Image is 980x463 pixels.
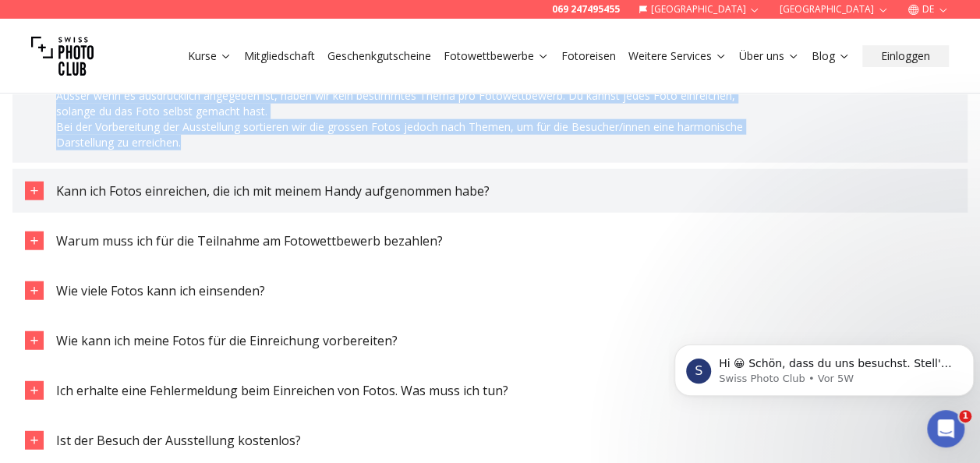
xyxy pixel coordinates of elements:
button: Über uns [733,45,805,67]
iframe: Intercom notifications Nachricht [668,312,980,421]
button: Wie kann ich meine Fotos für die Einreichung vorbereiten? [12,319,968,362]
button: Einloggen [862,45,949,67]
a: 069 247495455 [552,3,620,16]
span: Ich erhalte eine Fehlermeldung beim Einreichen von Fotos. Was muss ich tun? [56,382,508,399]
a: Weitere Services [628,48,727,64]
a: Kurse [188,48,232,64]
div: Gibt es für jeden Fotowettbewerb ein bestimmtes Thema? [56,88,755,163]
span: 1 [959,410,971,422]
button: Kurse [182,45,238,67]
button: Fotowettbewerbe [437,45,555,67]
a: Fotowettbewerbe [444,48,549,64]
button: Weitere Services [622,45,733,67]
button: Ich erhalte eine Fehlermeldung beim Einreichen von Fotos. Was muss ich tun? [12,369,968,412]
a: Fotoreisen [561,48,616,64]
span: Warum muss ich für die Teilnahme am Fotowettbewerb bezahlen? [56,232,443,249]
button: Geschenkgutscheine [321,45,437,67]
a: Blog [812,48,850,64]
button: Kann ich Fotos einreichen, die ich mit meinem Handy aufgenommen habe? [12,169,968,213]
a: Über uns [739,48,799,64]
p: Bei der Vorbereitung der Ausstellung sortieren wir die grossen Fotos jedoch nach Themen, um für d... [56,119,755,150]
iframe: Intercom live chat [927,410,964,447]
img: Swiss photo club [31,25,94,87]
button: Ist der Besuch der Ausstellung kostenlos? [12,419,968,462]
span: Kann ich Fotos einreichen, die ich mit meinem Handy aufgenommen habe? [56,182,490,200]
button: Warum muss ich für die Teilnahme am Fotowettbewerb bezahlen? [12,219,968,263]
button: Blog [805,45,856,67]
span: Wie kann ich meine Fotos für die Einreichung vorbereiten? [56,332,398,349]
a: Geschenkgutscheine [327,48,431,64]
button: Fotoreisen [555,45,622,67]
button: Mitgliedschaft [238,45,321,67]
span: Wie viele Fotos kann ich einsenden? [56,282,265,299]
a: Mitgliedschaft [244,48,315,64]
span: Ist der Besuch der Ausstellung kostenlos? [56,432,301,449]
button: Wie viele Fotos kann ich einsenden? [12,269,968,313]
p: Ausser wenn es ausdrücklich angegeben ist, haben wir kein bestimmtes Thema pro Fotowettbewerb. Du... [56,88,755,119]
